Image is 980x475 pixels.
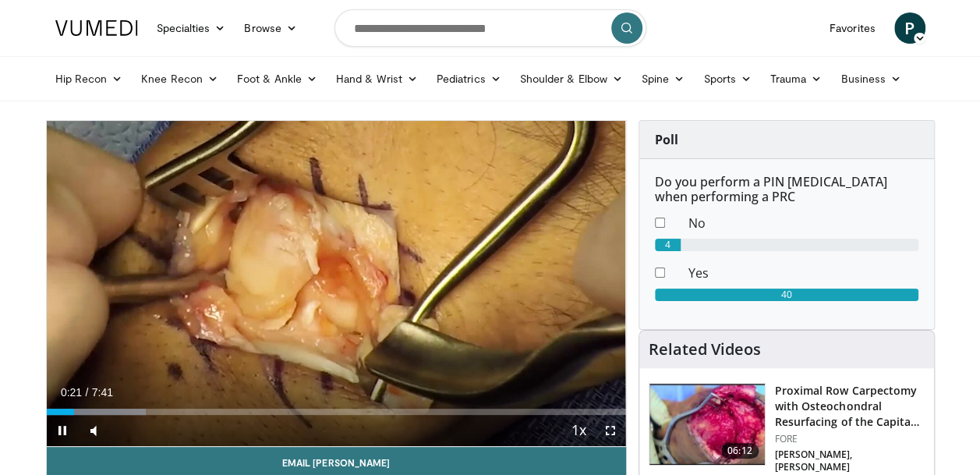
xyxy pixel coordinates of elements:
a: Pediatrics [427,63,511,94]
strong: Poll [655,131,678,148]
a: Sports [694,63,761,94]
h6: Do you perform a PIN [MEDICAL_DATA] when performing a PRC [655,175,918,204]
h3: Proximal Row Carpectomy with Osteochondral Resurfacing of the Capita… [775,383,925,430]
div: Progress Bar [47,409,626,415]
div: 4 [655,239,681,251]
div: 40 [655,289,918,301]
span: 0:21 [61,386,82,399]
button: Pause [47,415,78,446]
h4: Related Videos [649,340,761,359]
p: [PERSON_NAME], [PERSON_NAME] [775,448,925,473]
a: Spine [632,63,694,94]
a: Knee Recon [132,63,228,94]
a: Hip Recon [46,63,133,94]
dd: Yes [677,264,930,282]
video-js: Video Player [47,121,626,447]
button: Mute [78,415,109,446]
dd: No [677,214,930,232]
a: Shoulder & Elbow [511,63,632,94]
a: Business [831,63,911,94]
a: Foot & Ankle [228,63,327,94]
span: 06:12 [721,443,759,459]
button: Fullscreen [595,415,626,446]
p: FORE [775,433,925,445]
a: Browse [235,12,306,44]
a: Hand & Wrist [327,63,427,94]
img: 82d4da26-0617-4612-b05a-f6acf33bcfba.150x105_q85_crop-smart_upscale.jpg [649,384,765,465]
img: VuMedi Logo [55,20,138,36]
a: P [894,12,925,44]
input: Search topics, interventions [334,9,646,47]
span: 7:41 [92,386,113,399]
button: Playback Rate [564,415,595,446]
span: / [86,386,89,399]
a: Favorites [820,12,885,44]
a: Specialties [147,12,235,44]
a: Trauma [761,63,832,94]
